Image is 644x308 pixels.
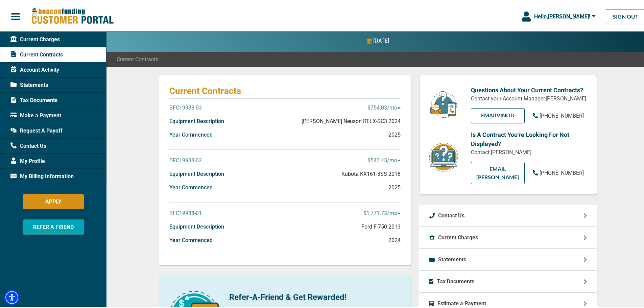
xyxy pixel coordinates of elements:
img: customer-service.png [428,89,459,117]
span: Account Activity [10,65,59,73]
a: EMAILVinod [471,107,525,122]
span: Current Contracts [10,49,63,57]
p: Contact your Account Manager, [PERSON_NAME] [471,93,587,101]
span: Contact Us [10,141,46,149]
span: Statements [10,80,48,88]
span: [PHONE_NUMBER] [540,168,584,175]
p: Current Charges [438,232,478,240]
p: Year Commenced [169,182,213,190]
p: Is A Contract You're Looking For Not Displayed? [471,129,587,147]
span: Current Charges [10,34,60,42]
p: $754.03 /mo [367,102,401,111]
p: BFC19938-03 [169,102,202,111]
img: contract-icon.png [428,141,459,171]
p: 2024 [388,235,401,243]
div: Accessibility Menu [4,289,19,304]
p: Equipment Description [169,221,224,230]
p: Ford F-750 2013 [361,221,401,230]
p: 2025 [388,129,401,138]
p: Statements [438,254,466,262]
p: Contact Us [438,210,464,218]
a: [PHONE_NUMBER] [533,111,584,119]
span: Make a Payment [10,110,61,118]
span: Current Contracts [117,54,158,62]
p: [DATE] [373,35,389,44]
p: Kubota KX161-3SS 2018 [341,169,401,177]
p: $1,771.73 /mo [363,208,401,216]
span: Request A Payoff [10,125,63,134]
button: REFER A FRIEND [23,218,84,233]
p: Estimate a Payment [437,298,486,306]
p: [PERSON_NAME] Neuson RTLX-SC3 2024 [302,116,401,124]
p: Refer-A-Friend & Get Rewarded! [229,290,401,302]
img: Beacon Funding Customer Portal Logo [31,6,114,24]
p: Contact [PERSON_NAME] [471,147,587,155]
span: [PHONE_NUMBER] [540,111,584,118]
p: Year Commenced [169,235,213,243]
p: Questions About Your Current Contracts? [471,84,587,93]
span: My Billing Information [10,171,74,179]
p: 2025 [388,182,401,190]
p: Current Contracts [169,84,401,95]
p: BFC19938-01 [169,208,202,216]
span: Tax Documents [10,95,57,103]
p: Year Commenced [169,129,213,138]
a: [PHONE_NUMBER] [533,168,584,176]
span: My Profile [10,156,45,164]
p: Equipment Description [169,169,224,177]
button: APPLY [23,193,84,208]
a: EMAIL [PERSON_NAME] [471,161,525,183]
p: Tax Documents [437,276,474,284]
span: Hello, [PERSON_NAME] ! [534,12,590,18]
p: $543.45 /mo [367,155,401,163]
p: Equipment Description [169,116,224,124]
p: BFC19938-02 [169,155,202,163]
